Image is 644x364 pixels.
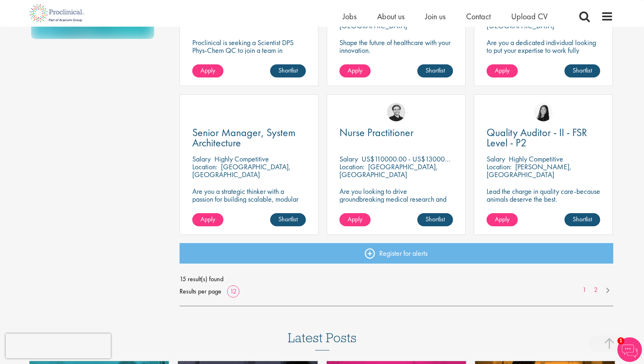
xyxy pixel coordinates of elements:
p: Are you looking to drive groundbreaking medical research and make a real impact-join our client a... [339,187,453,218]
a: Register for alerts [180,243,613,264]
p: Proclinical is seeking a Scientist DPS Phys-Chem QC to join a team in [GEOGRAPHIC_DATA] [192,39,306,62]
iframe: reCAPTCHA [6,334,111,358]
a: Shortlist [270,213,306,226]
span: Apply [495,215,510,223]
p: Highly Competitive [509,154,563,164]
a: Jobs [343,11,357,22]
span: Apply [200,66,215,75]
a: 12 [227,287,239,296]
a: Apply [192,64,223,77]
p: Lead the charge in quality care-because animals deserve the best. [487,187,600,203]
p: US$110000.00 - US$130000.00 per annum [362,154,490,164]
span: Senior Manager, System Architecture [192,125,296,150]
p: Are you a dedicated individual looking to put your expertise to work fully flexibly in a remote p... [487,39,600,77]
a: 2 [590,285,602,295]
a: Quality Auditor - II - FSR Level - P2 [487,127,600,148]
img: Chatbot [617,337,642,362]
span: Salary [339,154,358,164]
a: Shortlist [564,64,600,77]
p: [GEOGRAPHIC_DATA], [GEOGRAPHIC_DATA] [192,162,291,179]
a: Contact [466,11,491,22]
a: Apply [487,213,518,226]
span: Salary [192,154,211,164]
a: Shortlist [417,213,453,226]
a: Join us [425,11,446,22]
span: Results per page [180,285,221,298]
p: Shape the future of healthcare with your innovation. [339,39,453,54]
span: Apply [495,66,510,75]
img: Numhom Sudsok [534,103,553,121]
span: 15 result(s) found [180,273,613,285]
a: Shortlist [564,213,600,226]
a: Upload CV [511,11,548,22]
span: Nurse Practitioner [339,125,414,139]
span: Salary [487,154,505,164]
p: Are you a strategic thinker with a passion for building scalable, modular technology platforms? [192,187,306,211]
img: Nico Kohlwes [387,103,405,121]
a: Apply [339,64,371,77]
a: Apply [487,64,518,77]
span: Location: [192,162,217,171]
span: Quality Auditor - II - FSR Level - P2 [487,125,587,150]
span: Location: [487,162,512,171]
a: Apply [192,213,223,226]
p: [PERSON_NAME], [GEOGRAPHIC_DATA] [487,162,571,179]
a: Apply [339,213,371,226]
h3: Latest Posts [288,331,357,350]
p: Highly Competitive [214,154,269,164]
span: Apply [200,215,215,223]
p: [GEOGRAPHIC_DATA], [GEOGRAPHIC_DATA] [339,162,438,179]
a: About us [377,11,405,22]
span: 1 [617,337,624,344]
a: Nurse Practitioner [339,127,453,138]
span: Location: [339,162,364,171]
span: Apply [348,66,362,75]
a: 1 [578,285,590,295]
span: Apply [348,215,362,223]
a: Shortlist [417,64,453,77]
a: Senior Manager, System Architecture [192,127,306,148]
a: Shortlist [270,64,306,77]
